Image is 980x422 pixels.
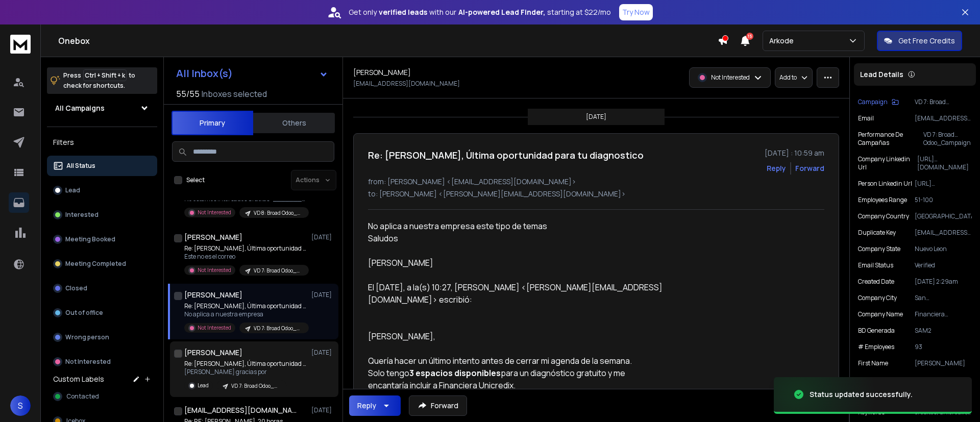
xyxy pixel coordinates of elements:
button: Primary [171,111,253,135]
div: Quería hacer un último intento antes de cerrar mi agenda de la semana. Solo tengo para un diagnós... [368,355,666,391]
p: Get Free Credits [898,36,955,46]
p: Not Interested [198,209,231,216]
p: Not Interested [198,266,231,274]
button: Campaign [858,98,899,106]
p: Arkode [769,36,798,46]
p: [PERSON_NAME] [915,359,972,367]
p: Not Interested [65,358,111,366]
h1: All Inbox(s) [176,68,233,79]
p: [DATE] [311,233,334,241]
p: Person Linkedin Url [858,180,912,188]
strong: AI-powered Lead Finder, [458,7,545,17]
button: Wrong person [47,327,157,347]
p: [DATE] [586,113,606,121]
span: Contacted [66,392,99,401]
p: VD 7: Broad Odoo_Campaign - ARKOD [254,267,303,275]
div: Status updated successfully. [810,389,913,400]
p: [EMAIL_ADDRESS][PERSON_NAME] [915,229,972,237]
p: Performance de Campañas [858,131,923,147]
p: Company City [858,294,897,302]
h1: All Campaigns [55,103,105,113]
button: Others [253,112,335,134]
span: 15 [746,33,753,40]
p: Lead [65,186,80,194]
p: Company Name [858,310,903,318]
p: [DATE] 2:29am [915,278,972,286]
p: Not Interested [198,324,231,332]
p: [DATE] [311,349,334,357]
p: Get only with our starting at $22/mo [349,7,611,17]
strong: 3 espa [409,367,435,379]
button: Meeting Booked [47,229,157,250]
p: Nuevo Leon [915,245,972,253]
p: VD 7: Broad Odoo_Campaign - ARKODE [923,131,972,147]
p: Verified [915,261,972,269]
p: Try Now [622,7,650,17]
p: Lead [198,382,209,389]
p: Company State [858,245,900,253]
p: from: [PERSON_NAME] <[EMAIL_ADDRESS][DOMAIN_NAME]> [368,177,824,187]
p: Duplicate Key [858,229,896,237]
strong: cios disponibles [435,367,501,379]
p: VD 7: Broad Odoo_Campaign - ARKOD [915,98,972,106]
p: Wrong person [65,333,109,341]
p: San [PERSON_NAME] [915,294,972,302]
p: VD 7: Broad Odoo_Campaign - ARKOD [231,382,280,390]
h1: [PERSON_NAME] [353,67,411,78]
p: 93 [915,343,972,351]
p: Out of office [65,309,103,317]
p: Interested [65,211,99,219]
p: Email [858,114,874,122]
button: Reply [349,395,401,416]
p: [DATE] : 10:59 am [765,148,824,158]
p: Este no es el correo [184,253,307,261]
p: Company Country [858,212,909,220]
button: Get Free Credits [877,31,962,51]
p: Lead Details [860,69,903,80]
p: First Name [858,359,888,367]
button: Forward [409,395,467,416]
p: Closed [65,284,87,292]
div: [PERSON_NAME], [368,330,666,342]
span: Ctrl + Shift + k [83,69,127,81]
button: Interested [47,205,157,225]
p: All Status [66,162,95,170]
img: logo [10,35,31,54]
span: 55 / 55 [176,88,200,100]
p: Meeting Booked [65,235,115,243]
button: All Campaigns [47,98,157,118]
button: Contacted [47,386,157,407]
p: [URL][DOMAIN_NAME][PERSON_NAME] [915,180,972,188]
div: [PERSON_NAME] [368,257,666,269]
button: Lead [47,180,157,201]
div: Forward [795,163,824,173]
p: VD 7: Broad Odoo_Campaign - ARKOD [254,325,303,332]
div: Saludos [368,232,666,269]
h1: [PERSON_NAME] [184,290,242,300]
p: Re: [PERSON_NAME], Última oportunidad para [184,244,307,253]
h3: Custom Labels [53,374,104,384]
h1: [EMAIL_ADDRESS][DOMAIN_NAME] [184,405,297,415]
p: Re: [PERSON_NAME], Última oportunidad para [184,302,307,310]
button: Reply [767,163,786,173]
p: [EMAIL_ADDRESS][DOMAIN_NAME] [353,80,460,88]
p: [EMAIL_ADDRESS][DOMAIN_NAME] [915,114,972,122]
p: Campaign [858,98,888,106]
p: Financiera Unicredix [915,310,972,318]
p: SAM2 [915,327,972,335]
p: 51-100 [915,196,972,204]
p: [PERSON_NAME] gracias por [184,368,307,376]
button: Try Now [619,4,653,20]
button: S [10,395,31,416]
h1: [PERSON_NAME] [184,232,242,242]
p: Re: [PERSON_NAME], Última oportunidad para [184,360,307,368]
h1: Onebox [58,35,718,47]
button: Not Interested [47,352,157,372]
p: Email Status [858,261,893,269]
h3: Filters [47,135,157,150]
label: Select [186,176,205,184]
p: VD 8: Broad Odoo_Campaign - ARKOD [254,209,303,217]
h1: Re: [PERSON_NAME], Última oportunidad para tu diagnostico [368,148,644,162]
